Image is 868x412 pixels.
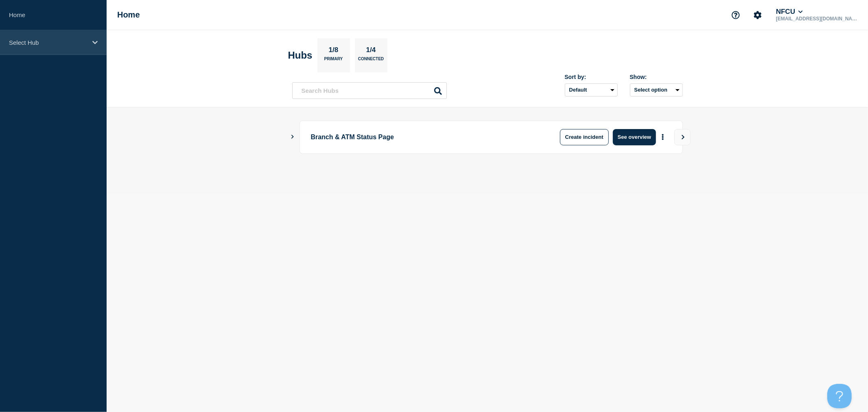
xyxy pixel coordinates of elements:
button: Select option [630,83,683,96]
iframe: Help Scout Beacon - Open [827,384,852,408]
button: Create incident [560,129,609,145]
button: See overview [613,129,656,145]
p: 1/8 [326,46,341,57]
select: Sort by [565,83,618,96]
p: [EMAIL_ADDRESS][DOMAIN_NAME] [774,16,859,22]
button: Show Connected Hubs [291,134,295,140]
p: 1/4 [363,46,379,57]
p: Branch & ATM Status Page [311,129,536,145]
button: More actions [658,129,668,145]
p: Primary [324,57,343,65]
p: Connected [358,57,384,65]
div: Sort by: [565,74,618,80]
div: Show: [630,74,683,80]
button: Support [727,7,744,24]
p: Select Hub [9,39,87,46]
button: Account settings [749,7,766,24]
h2: Hubs [288,50,313,61]
h1: Home [117,10,140,20]
input: Search Hubs [292,82,447,99]
button: NFCU [774,8,805,16]
button: View [674,129,691,145]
